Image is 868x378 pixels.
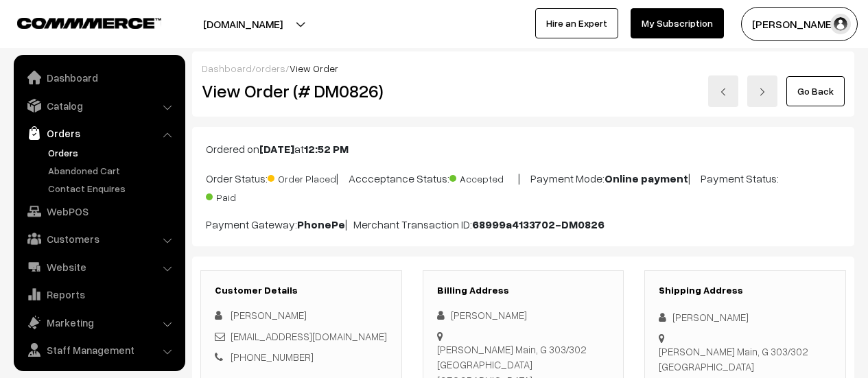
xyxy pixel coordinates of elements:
[231,330,387,342] a: [EMAIL_ADDRESS][DOMAIN_NAME]
[659,285,832,296] h3: Shipping Address
[17,226,180,251] a: Customers
[290,62,338,74] span: View Order
[719,88,727,96] img: left-arrow.png
[17,310,180,335] a: Marketing
[758,88,766,96] img: right-arrow.png
[206,141,841,157] p: Ordered on at
[45,145,180,160] a: Orders
[259,142,294,156] b: [DATE]
[659,309,832,325] div: [PERSON_NAME]
[215,285,388,296] h3: Customer Details
[231,309,307,321] span: [PERSON_NAME]
[437,285,610,296] h3: Billing Address
[786,76,845,106] a: Go Back
[206,216,841,233] p: Payment Gateway: | Merchant Transaction ID:
[17,14,137,30] a: COMMMERCE
[741,7,858,41] button: [PERSON_NAME]
[268,168,336,186] span: Order Placed
[17,338,180,362] a: Staff Management
[45,181,180,196] a: Contact Enquires
[17,93,180,118] a: Catalog
[297,217,345,231] b: PhonePe
[17,282,180,307] a: Reports
[830,14,851,34] img: user
[535,8,618,38] a: Hire an Expert
[472,217,605,231] b: 68999a4133702-DM0826
[17,65,180,90] a: Dashboard
[631,8,724,38] a: My Subscription
[17,121,180,145] a: Orders
[206,187,274,204] span: Paid
[202,61,845,75] div: / /
[155,7,331,41] button: [DOMAIN_NAME]
[17,18,161,28] img: COMMMERCE
[17,255,180,279] a: Website
[202,62,252,74] a: Dashboard
[605,172,688,185] b: Online payment
[304,142,349,156] b: 12:52 PM
[231,351,314,363] a: [PHONE_NUMBER]
[17,199,180,224] a: WebPOS
[202,80,402,102] h2: View Order (# DM0826)
[45,163,180,178] a: Abandoned Cart
[206,168,841,205] p: Order Status: | Accceptance Status: | Payment Mode: | Payment Status:
[449,168,518,186] span: Accepted
[255,62,285,74] a: orders
[437,307,610,323] div: [PERSON_NAME]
